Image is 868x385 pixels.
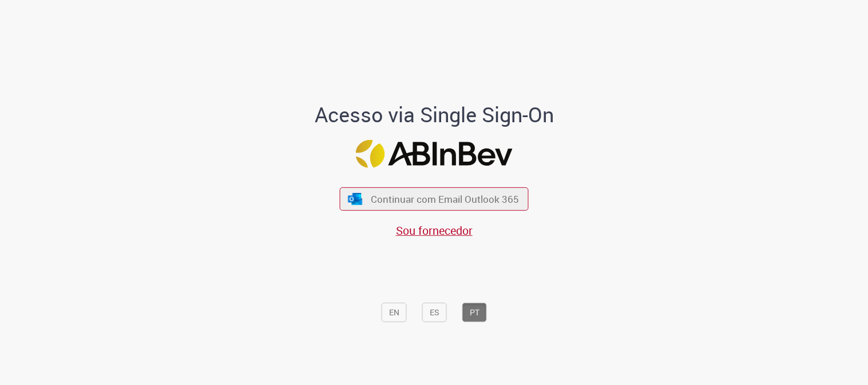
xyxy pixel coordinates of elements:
h1: Acesso via Single Sign-On [275,103,593,126]
button: ES [422,303,447,322]
img: Logo ABInBev [356,139,513,167]
img: ícone Azure/Microsoft 360 [347,192,363,204]
span: Continuar com Email Outlook 365 [371,192,519,206]
button: PT [462,303,487,322]
button: ícone Azure/Microsoft 360 Continuar com Email Outlook 365 [340,187,529,211]
button: EN [382,303,407,322]
a: Sou fornecedor [396,223,473,238]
